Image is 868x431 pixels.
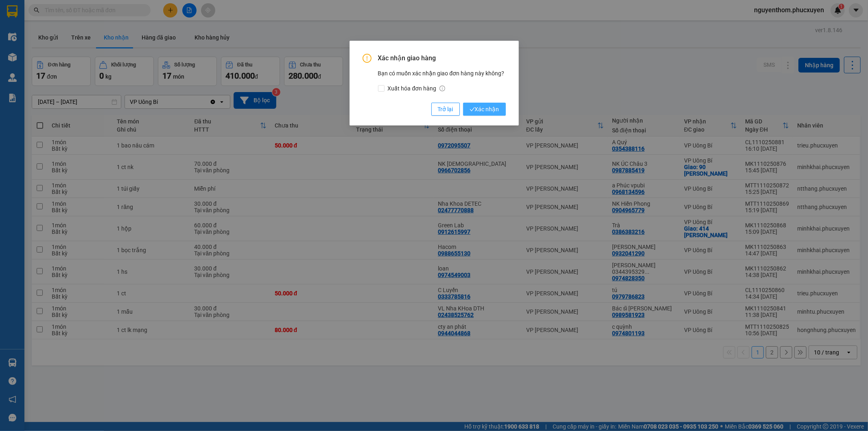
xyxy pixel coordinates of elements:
[470,107,475,112] span: check
[378,54,506,63] span: Xác nhận giao hàng
[431,103,460,116] button: Trở lại
[470,105,499,114] span: Xác nhận
[438,105,453,114] span: Trở lại
[439,86,445,91] span: info-circle
[363,54,372,63] span: exclamation-circle
[378,69,506,93] div: Bạn có muốn xác nhận giao đơn hàng này không?
[385,84,449,93] span: Xuất hóa đơn hàng
[463,103,506,116] button: checkXác nhận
